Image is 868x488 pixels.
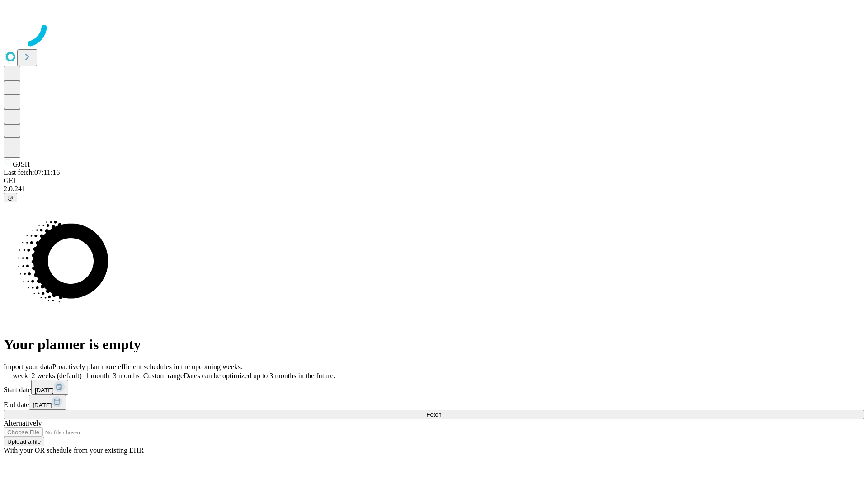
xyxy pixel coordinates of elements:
[4,419,42,427] span: Alternatively
[4,380,864,395] div: Start date
[113,372,140,380] span: 3 months
[4,363,52,371] span: Import your data
[52,363,242,371] span: Proactively plan more efficient schedules in the upcoming weeks.
[426,411,441,418] span: Fetch
[184,372,335,380] span: Dates can be optimized up to 3 months in the future.
[4,437,44,446] button: Upload a file
[4,177,864,185] div: GEI
[4,446,144,454] span: With your OR schedule from your existing EHR
[85,372,109,380] span: 1 month
[4,169,60,176] span: Last fetch: 07:11:16
[32,372,82,380] span: 2 weeks (default)
[4,193,17,202] button: @
[7,372,28,380] span: 1 week
[7,194,14,201] span: @
[4,185,864,193] div: 2.0.241
[4,395,864,410] div: End date
[4,336,864,353] h1: Your planner is empty
[143,372,184,380] span: Custom range
[13,160,30,168] span: GJSH
[35,387,54,394] span: [DATE]
[31,380,68,395] button: [DATE]
[29,395,66,410] button: [DATE]
[33,402,52,408] span: [DATE]
[4,410,864,419] button: Fetch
